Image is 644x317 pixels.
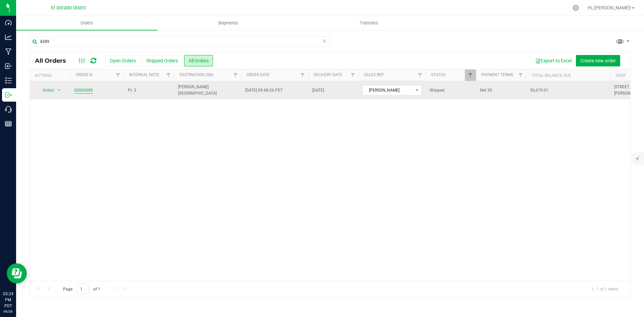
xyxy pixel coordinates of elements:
span: select [55,86,63,95]
span: [DATE] 09:48:26 PDT [245,87,283,94]
a: Destination DBA [179,72,213,77]
span: [PERSON_NAME] [363,86,413,95]
span: Page of 1 [57,284,106,294]
span: Pt. 3 [128,87,136,94]
a: Filter [230,69,241,81]
button: All Orders [184,55,213,66]
inline-svg: Reports [5,120,12,127]
span: Transfers [351,20,387,26]
span: Create new order [580,58,616,63]
inline-svg: Analytics [5,34,12,41]
a: Delivery Date [314,72,342,77]
input: 1 [77,284,89,294]
a: Payment Terms [481,72,513,77]
span: Shipped [430,87,472,94]
inline-svg: Dashboard [5,19,12,26]
a: Status [431,72,445,77]
a: Transfers [299,16,440,30]
span: $6,679.01 [530,87,548,94]
span: Shipments [209,20,247,26]
div: Actions [35,73,67,78]
button: Open Orders [105,55,140,66]
div: Manage settings [572,5,580,11]
span: 1 - 1 of 1 items [586,284,624,294]
a: Order Date [247,72,270,77]
input: Search Order ID, Destination, Customer PO... [30,37,330,47]
iframe: Resource center [7,263,27,283]
a: Sales Rep [364,72,384,77]
button: Create new order [576,55,620,66]
inline-svg: Outbound [5,92,12,98]
a: Filter [347,69,359,81]
a: Shipments [157,16,299,30]
th: Total Balance Due [526,69,610,81]
span: [PERSON_NAME][GEOGRAPHIC_DATA] [178,84,237,97]
inline-svg: Inventory [5,77,12,84]
inline-svg: Inbound [5,63,12,69]
span: El Dorado Distro [51,5,86,11]
a: Filter [113,69,124,81]
p: 03:24 PM PDT [3,291,13,309]
a: 00004389 [74,87,93,94]
span: Net 30 [480,87,522,94]
a: Filter [297,69,308,81]
a: Internal Note [129,72,159,77]
span: [DATE] [312,87,324,94]
inline-svg: Manufacturing [5,48,12,55]
button: Export to Excel [531,55,576,66]
span: Orders [71,20,102,26]
a: Filter [465,69,476,81]
a: Order ID [75,72,93,77]
inline-svg: Call Center [5,106,12,113]
a: Filter [515,69,526,81]
p: 09/26 [3,309,13,314]
span: Hi, [PERSON_NAME]! [588,5,631,10]
a: Orders [16,16,157,30]
span: Action [37,86,55,95]
span: Clear [322,37,327,45]
span: All Orders [35,57,73,64]
a: Filter [415,69,426,81]
a: Filter [163,69,174,81]
button: Shipped Orders [142,55,182,66]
